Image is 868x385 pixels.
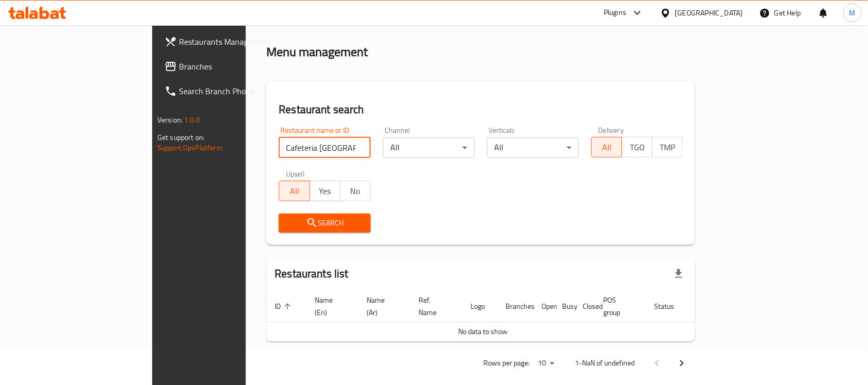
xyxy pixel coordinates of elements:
span: Restaurants Management [179,36,289,48]
label: Delivery [599,127,624,134]
span: Get support on: [157,131,205,144]
div: Plugins [604,7,626,19]
span: No data to show [459,325,508,338]
span: ID [275,300,294,312]
p: Rows per page: [483,357,530,370]
div: Export file [666,261,691,286]
span: Branches [179,60,289,73]
span: 1.0.0 [184,113,200,127]
a: Support.OpsPlatform [157,141,223,154]
span: TGO [626,140,648,155]
button: No [340,181,371,201]
span: Version: [157,113,183,127]
a: Restaurants Management [156,29,297,54]
th: Closed [574,291,595,322]
a: Branches [156,54,297,79]
th: Open [533,291,554,322]
table: enhanced table [266,291,735,342]
span: No [345,184,367,199]
div: All [383,137,475,158]
span: M [849,7,856,19]
button: Next page [670,351,694,376]
h2: Restaurant search [279,102,683,117]
div: [GEOGRAPHIC_DATA] [675,7,743,19]
span: POS group [603,294,634,319]
span: Status [654,300,688,312]
label: Upsell [286,170,305,178]
span: TMP [657,140,679,155]
button: Search [279,214,371,233]
button: Yes [310,181,340,201]
th: Busy [554,291,574,322]
h2: Menu management [266,44,368,60]
div: All [487,137,579,158]
a: Search Branch Phone [156,79,297,103]
span: Name (En) [315,294,346,319]
th: Logo [462,291,497,322]
span: All [283,184,305,199]
span: Search Branch Phone [179,85,289,97]
span: Yes [314,184,336,199]
button: TGO [622,137,653,157]
p: 1-NaN of undefined [575,357,635,370]
button: All [279,181,310,201]
button: All [591,137,622,157]
input: Search for restaurant name or ID.. [279,137,371,158]
span: Search [287,217,363,230]
span: All [596,140,618,155]
button: TMP [652,137,683,157]
div: Rows per page: [534,356,558,371]
h2: Restaurants list [275,266,348,282]
span: Name (Ar) [367,294,398,319]
span: Ref. Name [419,294,450,319]
th: Branches [497,291,533,322]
